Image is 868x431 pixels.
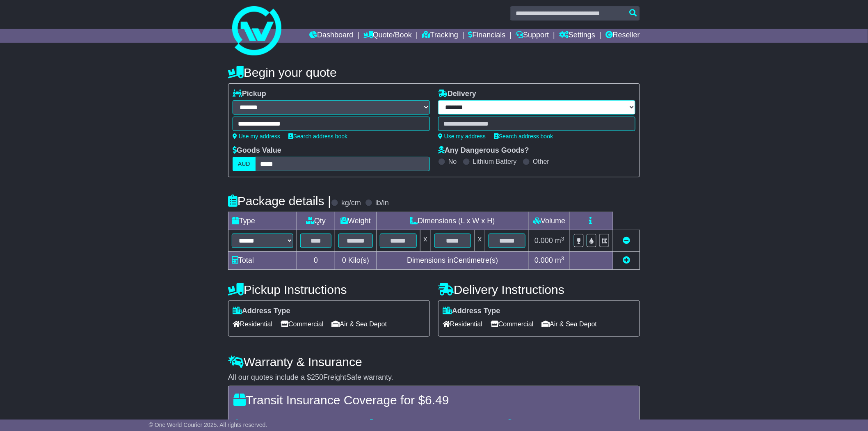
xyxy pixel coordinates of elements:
div: Damage to your package [366,419,503,428]
div: Loss of your package [229,419,366,428]
div: All our quotes include a $ FreightSafe warranty. [228,373,640,382]
h4: Delivery Instructions [438,283,640,296]
a: Use my address [233,133,280,140]
span: m [555,256,564,264]
span: 250 [311,373,323,381]
label: Address Type [233,307,290,316]
span: Residential [443,318,482,330]
label: Any Dangerous Goods? [438,146,529,155]
label: Other [533,158,549,165]
a: Settings [559,29,595,43]
a: Search address book [494,133,553,140]
span: 0 [342,256,346,264]
a: Tracking [422,29,458,43]
label: Address Type [443,307,500,316]
td: x [420,230,431,252]
label: Goods Value [233,146,281,155]
h4: Warranty & Insurance [228,355,640,369]
div: If your package is stolen [502,419,639,428]
span: 6.49 [425,393,449,407]
label: lb/in [375,199,389,208]
td: Dimensions in Centimetre(s) [376,252,529,270]
a: Reseller [605,29,640,43]
label: Pickup [233,89,266,99]
label: Delivery [438,89,476,99]
a: Quote/Book [363,29,412,43]
h4: Transit Insurance Coverage for $ [233,393,635,407]
label: No [448,158,457,165]
a: Search address book [288,133,347,140]
span: Residential [233,318,272,330]
span: 0.000 [535,236,553,245]
a: Add new item [623,256,630,264]
td: Volume [529,212,570,230]
td: x [475,230,485,252]
h4: Pickup Instructions [228,283,430,296]
span: Air & Sea Depot [542,318,597,330]
a: Financials [468,29,506,43]
td: Weight [335,212,377,230]
h4: Begin your quote [228,66,640,79]
span: 0.000 [535,256,553,264]
label: kg/cm [341,199,361,208]
a: Remove this item [623,236,630,245]
td: Kilo(s) [335,252,377,270]
label: Lithium Battery [473,158,517,165]
a: Support [516,29,549,43]
sup: 3 [561,236,564,242]
span: m [555,236,564,245]
td: Type [228,212,297,230]
td: 0 [297,252,335,270]
td: Total [228,252,297,270]
a: Use my address [438,133,486,140]
td: Qty [297,212,335,230]
sup: 3 [561,255,564,261]
span: Commercial [491,318,533,330]
td: Dimensions (L x W x H) [376,212,529,230]
span: Air & Sea Depot [332,318,387,330]
h4: Package details | [228,194,331,208]
span: © One World Courier 2025. All rights reserved. [149,422,267,428]
span: Commercial [281,318,323,330]
a: Dashboard [309,29,353,43]
label: AUD [233,157,256,171]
